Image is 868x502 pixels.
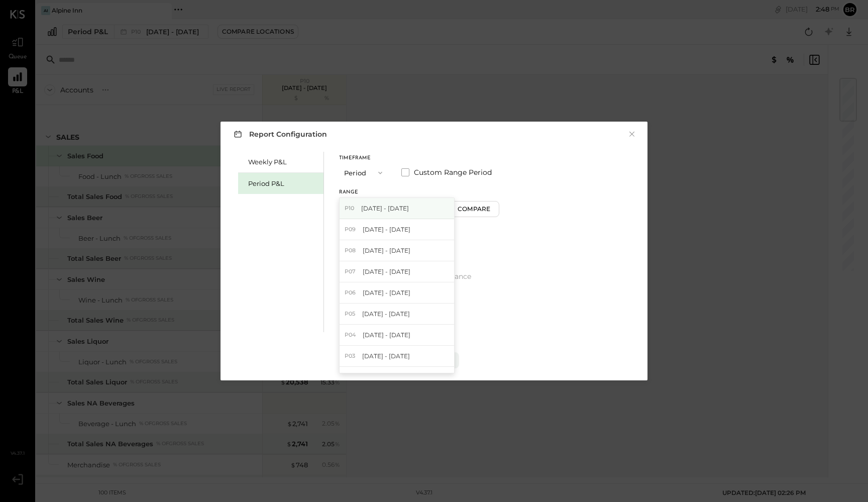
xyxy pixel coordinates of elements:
[248,179,318,188] div: Period P&L
[363,288,410,297] span: [DATE] - [DATE]
[345,205,357,213] span: P10
[363,225,410,234] span: [DATE] - [DATE]
[345,226,359,234] span: P09
[362,352,410,360] span: [DATE] - [DATE]
[362,373,410,381] span: [DATE] - [DATE]
[449,201,499,217] button: Compare
[363,267,410,276] span: [DATE] - [DATE]
[345,310,358,318] span: P05
[248,157,318,167] div: Weekly P&L
[345,331,359,339] span: P04
[339,190,442,195] div: Range
[232,128,327,140] h3: Report Configuration
[361,204,409,213] span: [DATE] - [DATE]
[339,156,389,161] div: Timeframe
[345,268,359,276] span: P07
[363,246,410,255] span: [DATE] - [DATE]
[458,205,490,213] div: Compare
[362,310,410,318] span: [DATE] - [DATE]
[627,129,636,139] button: ×
[339,163,389,182] button: Period
[345,289,359,297] span: P06
[345,352,358,360] span: P03
[414,167,492,177] span: Custom Range Period
[345,247,359,255] span: P08
[363,331,410,339] span: [DATE] - [DATE]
